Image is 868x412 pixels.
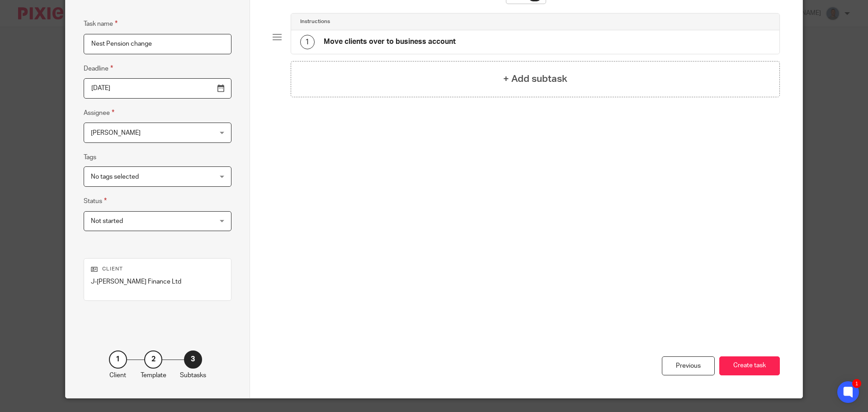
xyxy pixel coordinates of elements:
span: [PERSON_NAME] [91,130,141,136]
span: Not started [91,218,123,224]
div: Previous [662,356,715,376]
p: Client [109,371,126,380]
p: Client [91,265,224,273]
div: 1 [109,350,127,369]
label: Status [84,196,107,206]
h4: Move clients over to business account [324,37,456,47]
div: 1 [300,35,315,49]
input: Use the arrow keys to pick a date [84,78,231,99]
label: Deadline [84,63,113,74]
span: No tags selected [91,174,139,180]
label: Assignee [84,108,114,118]
p: J-[PERSON_NAME] Finance Ltd [91,277,224,286]
p: Template [141,371,166,380]
label: Task name [84,19,118,29]
p: Subtasks [180,371,206,380]
h4: Instructions [300,18,330,25]
div: 3 [184,350,202,369]
label: Tags [84,153,96,162]
input: Task name [84,34,231,54]
h4: + Add subtask [503,72,567,86]
button: Create task [719,356,780,376]
div: 2 [144,350,162,369]
div: 1 [852,379,861,388]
